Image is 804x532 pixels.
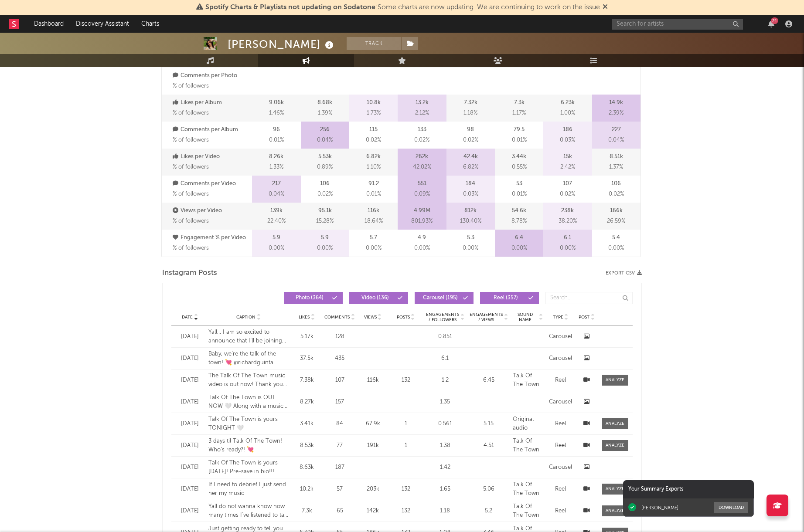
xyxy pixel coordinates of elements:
[293,420,320,428] div: 3.41k
[513,372,543,389] div: Talk Of The Town
[70,15,135,33] a: Discovery Assistant
[609,162,623,173] span: 1.37 %
[561,98,575,108] p: 6.23k
[324,332,355,341] div: 128
[612,233,620,243] p: 5.4
[559,216,577,227] span: 38.20 %
[603,4,608,11] span: Dismiss
[548,332,574,341] div: Carousel
[321,233,329,243] p: 5.9
[463,243,478,254] span: 0.00 %
[359,485,386,494] div: 203k
[418,179,426,189] p: 551
[426,485,465,494] div: 1.65
[208,481,289,498] div: If I need to debrief I just send her my music
[367,98,381,108] p: 10.8k
[176,376,204,385] div: [DATE]
[467,233,474,243] p: 5.3
[176,420,204,428] div: [DATE]
[608,243,624,254] span: 0.00 %
[486,295,526,301] span: Reel ( 357 )
[317,135,333,146] span: 0.04 %
[768,20,774,27] button: 21
[391,420,421,428] div: 1
[205,4,375,11] span: Spotify Charts & Playlists not updating on Sodatone
[317,162,333,173] span: 0.89 %
[560,189,575,200] span: 0.02 %
[418,233,426,243] p: 4.9
[173,98,250,108] p: Likes per Album
[609,108,623,119] span: 2.39 %
[176,354,204,363] div: [DATE]
[293,354,320,363] div: 37.5k
[514,98,525,108] p: 7.3k
[426,420,465,428] div: 0.561
[173,245,209,251] span: % of followers
[317,189,333,200] span: 0.02 %
[349,292,408,304] button: Video(136)
[512,152,526,162] p: 3.44k
[273,125,280,135] p: 96
[173,83,209,89] span: % of followers
[480,292,539,304] button: Reel(357)
[611,179,621,189] p: 106
[369,125,378,135] p: 115
[610,206,623,216] p: 166k
[414,135,429,146] span: 0.02 %
[469,312,503,322] span: Engagements / Views
[426,441,465,450] div: 1.38
[293,485,320,494] div: 10.2k
[364,315,377,320] span: Views
[415,108,429,119] span: 2.12 %
[182,315,193,320] span: Date
[208,350,289,367] div: Baby, we’re the talk of the town! 💘 @richardguinta
[269,189,284,200] span: 0.04 %
[272,179,281,189] p: 217
[512,206,526,216] p: 54.6k
[548,354,574,363] div: Carousel
[267,216,286,227] span: 22.40 %
[560,108,575,119] span: 1.00 %
[366,152,381,162] p: 6.82k
[414,189,430,200] span: 0.09 %
[269,108,284,119] span: 1.46 %
[28,15,70,33] a: Dashboard
[548,485,574,494] div: Reel
[463,162,478,173] span: 6.82 %
[391,441,421,450] div: 1
[560,135,575,146] span: 0.03 %
[176,441,204,450] div: [DATE]
[391,485,421,494] div: 132
[368,206,379,216] p: 116k
[208,328,289,345] div: Yall… I am so excited to announce that I’ll be joining my sweet friend @[PERSON_NAME][DOMAIN_NAME...
[273,233,280,243] p: 5.9
[771,17,778,24] div: 21
[366,243,382,254] span: 0.00 %
[270,206,283,216] p: 139k
[365,216,383,227] span: 18.64 %
[469,420,508,428] div: 5.15
[284,292,343,304] button: Photo(364)
[469,507,508,515] div: 5.2
[564,233,571,243] p: 6.1
[208,502,289,519] div: Yall do not wanna know how many times I’ve listened to talk of the town
[320,125,330,135] p: 256
[391,376,421,385] div: 132
[609,189,624,200] span: 0.02 %
[418,125,426,135] p: 133
[324,376,355,385] div: 107
[176,485,204,494] div: [DATE]
[426,312,460,322] span: Engagements / Followers
[607,216,625,227] span: 26.59 %
[293,507,320,515] div: 7.3k
[464,206,477,216] p: 812k
[176,398,204,407] div: [DATE]
[368,179,379,189] p: 91.2
[162,268,217,278] span: Instagram Posts
[463,135,478,146] span: 0.02 %
[512,189,527,200] span: 0.01 %
[513,312,538,322] span: Sound Name
[426,507,465,515] div: 1.18
[173,110,209,116] span: % of followers
[463,152,478,162] p: 42.4k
